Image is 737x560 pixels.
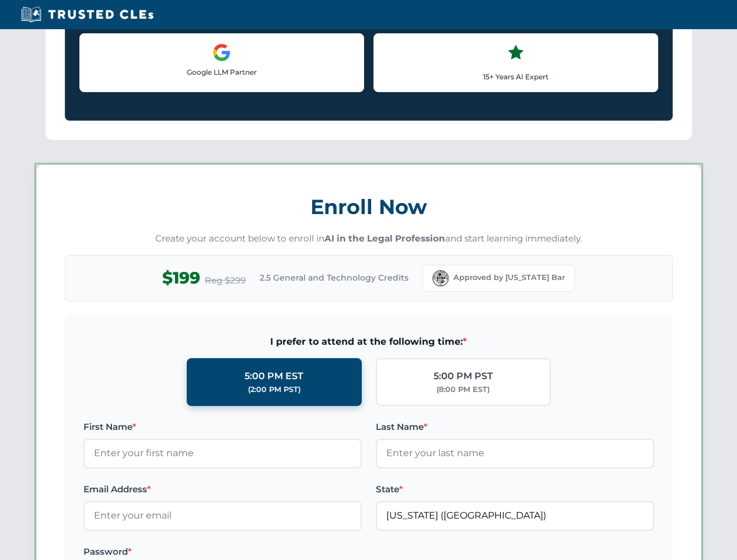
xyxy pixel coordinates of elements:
span: 2.5 General and Technology Credits [260,271,408,284]
input: Florida (FL) [376,501,654,530]
img: Google [212,43,231,62]
div: 5:00 PM PST [434,369,493,384]
div: (2:00 PM PST) [248,384,301,395]
label: First Name [83,420,362,434]
span: Approved by [US_STATE] Bar [453,272,565,283]
label: Email Address [83,482,362,496]
p: Create your account below to enroll in and start learning immediately. [65,232,673,246]
p: Google LLM Partner [89,66,354,78]
img: Trusted CLEs [18,6,157,23]
label: Last Name [376,420,654,434]
input: Enter your last name [376,439,654,468]
div: 5:00 PM EST [244,369,303,384]
strong: AI in the Legal Profession [324,233,445,244]
label: State [376,482,654,496]
div: (8:00 PM EST) [436,384,490,395]
span: I prefer to attend at the following time: [83,334,654,349]
span: Reg $299 [205,274,246,288]
span: $199 [162,265,200,291]
input: Enter your email [83,501,362,530]
input: Enter your first name [83,439,362,468]
h3: Enroll Now [65,188,673,225]
label: Password [83,545,362,559]
img: Florida Bar [432,270,449,286]
p: 15+ Years AI Expert [383,71,648,82]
